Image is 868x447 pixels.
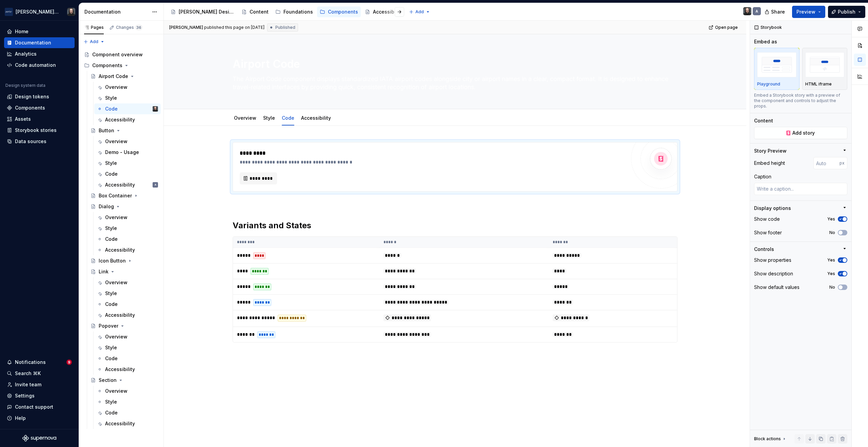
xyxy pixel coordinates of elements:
div: Code [105,171,118,177]
a: Home [4,26,75,37]
span: 9 [66,359,72,365]
div: Accessibility [105,312,135,318]
a: Open page [707,23,741,32]
a: Components [4,102,75,113]
label: No [829,230,835,235]
a: Overview [94,82,161,93]
div: Code automation [15,62,56,69]
div: Embed as [754,38,777,45]
img: f0306bc8-3074-41fb-b11c-7d2e8671d5eb.png [5,8,13,16]
div: Invite team [15,381,41,388]
p: HTML iframe [805,81,832,87]
div: Overview [105,84,127,91]
div: Accessibility [298,111,334,125]
div: Content [250,8,269,15]
a: Popover [88,320,161,331]
div: [PERSON_NAME] Airlines [16,8,59,15]
div: Dialog [99,203,114,210]
p: Playground [757,81,780,87]
p: px [840,160,845,166]
div: Icon Button [99,257,126,264]
div: Embed height [754,160,785,167]
a: Overview [94,277,161,288]
a: Accessibility [94,114,161,125]
a: Components [317,6,361,17]
button: placeholderPlayground [754,48,800,90]
div: Overview [105,388,127,394]
label: Yes [827,271,835,276]
div: Block actions [754,434,787,444]
span: Publish [838,8,855,15]
span: Open page [715,25,738,30]
button: Preview [792,6,825,18]
img: Teunis Vorsteveld [743,7,751,15]
a: Accessibility [94,364,161,375]
button: Publish [828,6,865,18]
img: placeholder [757,52,796,77]
button: Share [761,6,789,18]
div: [PERSON_NAME] Design [179,8,235,15]
a: Section [88,375,161,386]
div: Code [105,236,118,242]
div: Pages [84,25,104,30]
a: Link [88,266,161,277]
div: Component overview [92,51,143,58]
a: [PERSON_NAME] Design [168,6,237,17]
div: Contact support [15,404,53,410]
img: Teunis Vorsteveld [67,8,75,16]
label: No [829,285,835,290]
span: Share [771,8,785,15]
div: Show description [754,270,793,277]
div: Analytics [15,51,37,57]
a: Style [94,158,161,169]
div: Notifications [15,359,46,366]
a: Component overview [81,49,161,60]
a: Data sources [4,136,75,147]
div: Page tree [168,5,406,19]
button: [PERSON_NAME] AirlinesTeunis Vorsteveld [1,4,77,19]
div: A [155,181,156,188]
label: Yes [827,257,835,263]
div: Caption [754,173,771,180]
div: Help [15,415,26,422]
div: Style [105,225,117,232]
span: Add [90,39,98,44]
div: Accessibility [105,116,135,123]
textarea: Airport Code [231,56,676,72]
a: Storybook stories [4,125,75,136]
a: Code automation [4,60,75,71]
a: Code [94,234,161,245]
div: Style [105,95,117,101]
a: Accessibility [362,6,406,17]
h2: Variants and States [233,220,677,231]
div: Data sources [15,138,46,145]
span: [PERSON_NAME] [169,25,203,30]
input: Auto [813,157,840,169]
div: Page tree [81,49,161,429]
div: Accessibility [105,420,135,427]
a: Button [88,125,161,136]
a: Content [239,6,271,17]
img: placeholder [805,52,845,77]
a: CodeTeunis Vorsteveld [94,103,161,114]
div: Show properties [754,257,791,264]
a: Design tokens [4,91,75,102]
div: Style [105,160,117,167]
div: Components [81,60,161,71]
a: Analytics [4,48,75,59]
a: Overview [94,386,161,396]
div: Design system data [5,83,45,88]
div: Style [260,111,278,125]
span: Preview [796,8,815,15]
label: Yes [827,216,835,222]
div: Components [15,104,45,111]
a: Style [94,288,161,299]
div: Content [754,117,773,124]
div: Components [328,8,358,15]
div: Code [105,409,118,416]
a: Supernova Logo [22,435,56,442]
span: Add [415,9,424,15]
button: placeholderHTML iframe [802,48,848,90]
img: Teunis Vorsteveld [153,106,158,112]
div: Popover [99,323,118,329]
